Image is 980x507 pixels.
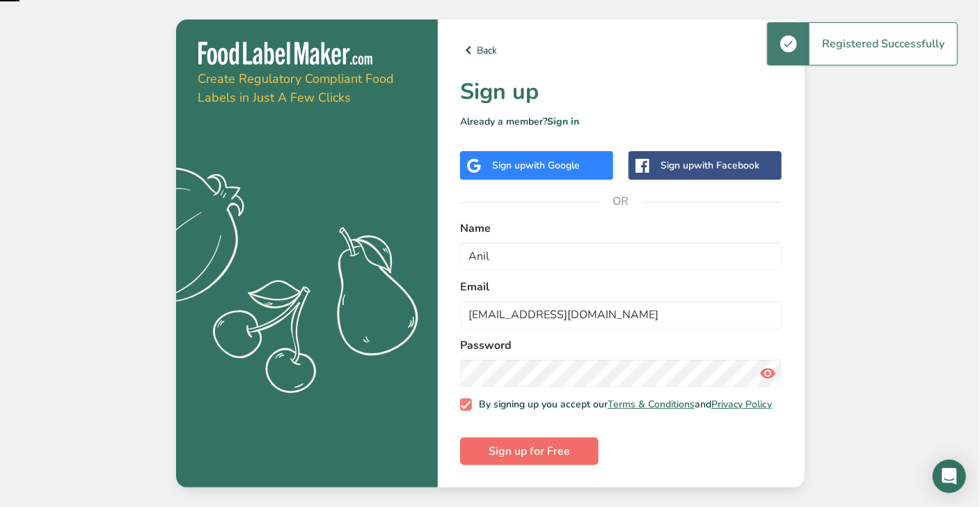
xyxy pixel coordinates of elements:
[809,23,957,65] div: Registered Successfully
[460,220,782,237] label: Name
[460,279,782,295] label: Email
[661,158,759,173] div: Sign up
[198,70,395,106] span: Create Regulatory Compliant Food Labels in Just A Few Clicks
[547,115,579,128] a: Sign in
[460,242,782,270] input: John Doe
[460,42,782,58] a: Back
[460,301,782,329] input: email@example.com
[198,42,372,65] img: Food Label Maker
[525,159,580,172] span: with Google
[608,398,695,411] a: Terms & Conditions
[600,180,642,222] span: OR
[472,398,773,411] span: By signing up you accept our and
[933,460,966,493] div: Open Intercom Messenger
[711,398,773,411] a: Privacy Policy
[489,443,570,460] span: Sign up for Free
[460,337,782,354] label: Password
[460,114,782,129] p: Already a member?
[460,437,599,465] button: Sign up for Free
[492,158,580,173] div: Sign up
[460,75,782,109] h1: Sign up
[694,159,759,172] span: with Facebook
